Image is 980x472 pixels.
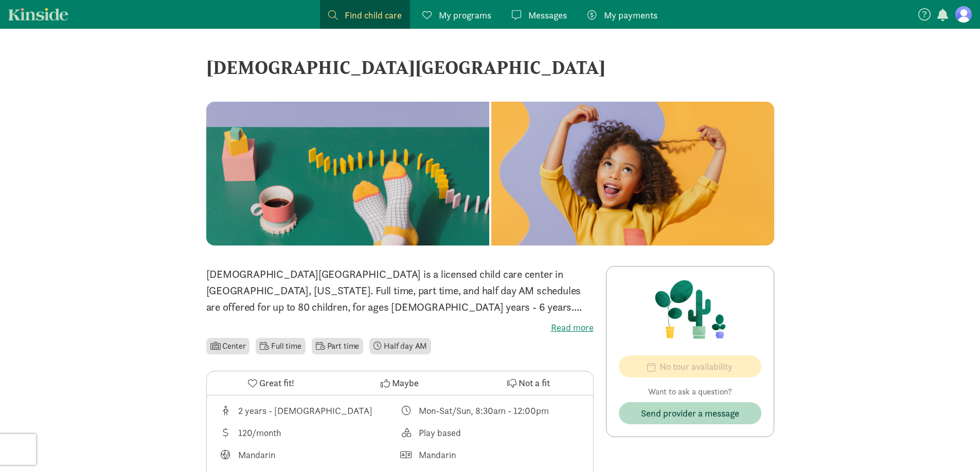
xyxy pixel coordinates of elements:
div: Mandarin [419,448,456,462]
button: Not a fit [464,371,593,395]
a: Kinside [8,8,68,21]
div: This provider's education philosophy [400,426,581,440]
div: Mandarin [238,448,275,462]
div: Age range for children that this provider cares for [219,404,400,418]
div: Languages taught [219,448,400,462]
span: Send provider a message [641,406,739,420]
div: Languages spoken [400,448,581,462]
div: Play based [419,426,461,440]
div: Average tuition for this program [219,426,400,440]
span: Great fit! [259,376,294,390]
span: Messages [528,8,567,22]
div: Mon-Sat/Sun, 8:30am - 12:00pm [419,404,549,418]
button: Send provider a message [619,402,761,424]
span: Maybe [392,376,419,390]
li: Half day AM [369,338,431,354]
li: Part time [312,338,363,354]
div: 2 years - [DEMOGRAPHIC_DATA] [238,404,372,418]
span: My payments [604,8,657,22]
div: [DEMOGRAPHIC_DATA][GEOGRAPHIC_DATA] [206,53,774,81]
button: Maybe [335,371,464,395]
div: 120/month [238,426,281,440]
button: Great fit! [207,371,335,395]
span: Not a fit [519,376,550,390]
p: [DEMOGRAPHIC_DATA][GEOGRAPHIC_DATA] is a licensed child care center in [GEOGRAPHIC_DATA], [US_STA... [206,266,594,315]
label: Read more [206,322,594,334]
button: No tour availability [619,355,761,377]
li: Full time [256,338,305,354]
div: Class schedule [400,404,581,418]
li: Center [206,338,250,354]
span: No tour availability [660,360,733,373]
span: My programs [439,8,491,22]
p: Want to ask a question? [619,386,761,398]
span: Find child care [345,8,402,22]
